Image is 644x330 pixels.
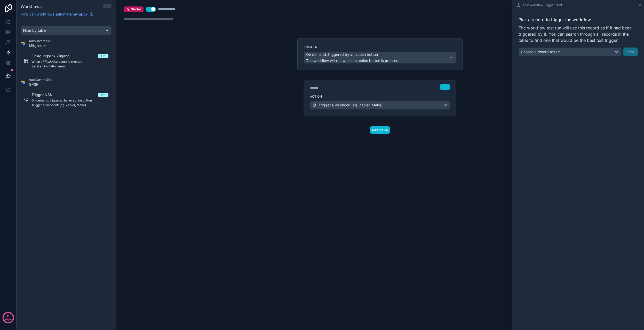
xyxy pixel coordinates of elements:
span: Choose a record to test [521,50,561,54]
a: How can workflows automate my app? [19,12,96,17]
p: 6 [7,313,9,319]
span: Test workflow Trigger N8N [523,3,562,7]
span: On demand, triggered by an action button [306,52,378,57]
button: Add action [370,126,390,134]
label: Trigger [304,45,456,49]
button: On demand, triggered by an action buttonThe workflow will run when an action button is pressed [304,52,456,64]
span: Workflows [21,4,42,9]
span: Starter [131,7,141,11]
label: Action [310,95,450,99]
span: Trigger a webhook (eg. Zapier, Make) [319,103,383,108]
span: The workflow test run will use this record as if it had been triggered by it. You can search thro... [519,25,638,43]
span: The workflow will run when an action button is pressed [306,58,399,63]
span: Pick a record to trigger the workflow [519,17,638,23]
button: Choose a record to test [519,48,621,56]
button: Trigger a webhook (eg. Zapier, Make) [310,101,450,109]
p: days [5,316,11,323]
span: How can workflows automate my app? [21,12,88,17]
